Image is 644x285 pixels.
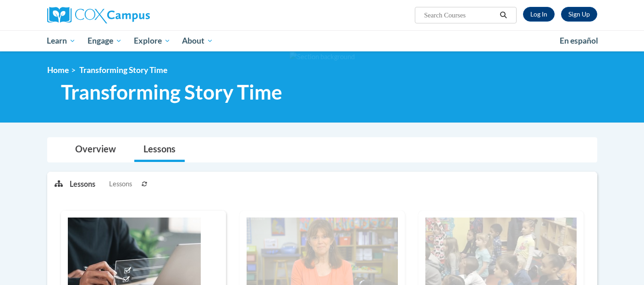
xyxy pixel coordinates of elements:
a: Explore [128,30,176,51]
a: Log In [523,7,555,22]
span: Explore [134,35,171,46]
a: Cox Campus [47,7,221,23]
button: Search [496,10,510,21]
a: Lessons [134,138,185,162]
a: Register [561,7,597,22]
img: Cox Campus [47,7,150,23]
img: Section background [290,52,355,62]
p: Lessons [70,179,95,189]
div: Main menu [33,30,611,51]
span: En español [560,36,598,45]
span: About [182,35,213,46]
span: Transforming Story Time [61,80,282,104]
input: Search Courses [423,10,496,21]
i:  [499,12,507,19]
a: About [176,30,219,51]
a: Overview [66,138,125,162]
span: Engage [88,35,122,46]
span: Transforming Story Time [79,65,167,75]
a: En español [554,31,604,50]
span: Lessons [109,179,132,189]
span: Learn [47,35,76,46]
a: Home [47,65,69,75]
a: Learn [41,30,82,51]
a: Engage [82,30,128,51]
